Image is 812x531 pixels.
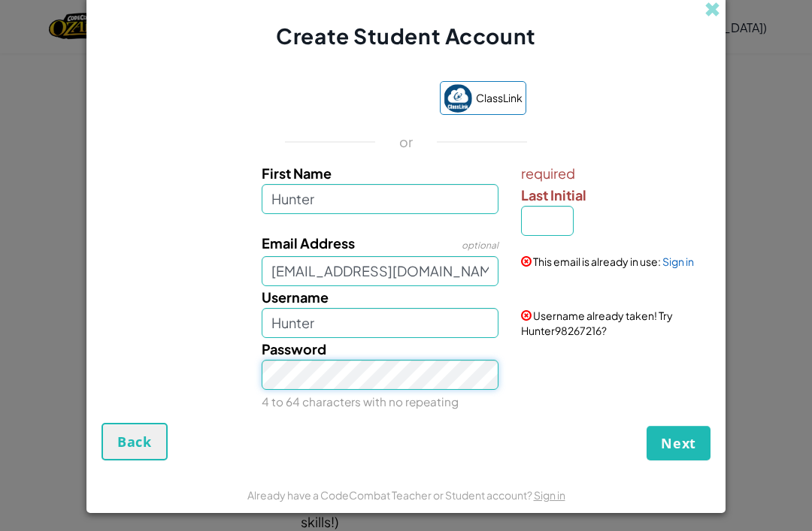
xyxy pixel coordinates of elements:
button: Back [101,423,168,460]
span: Create Student Account [276,23,535,49]
a: Sign in [534,488,565,502]
span: required [521,162,707,184]
span: optional [462,240,498,251]
span: Last Initial [521,186,586,204]
iframe: Sign in with Google Button [279,83,432,116]
p: or [399,133,414,151]
span: ClassLink [476,87,523,109]
span: First Name [262,164,332,182]
span: Already have a CodeCombat Teacher or Student account? [247,488,534,502]
span: Next [661,434,696,452]
span: Username [262,288,329,306]
span: Email Address [262,234,355,252]
button: Next [647,426,710,460]
div: Sign in with Google. Opens in new tab [286,83,425,116]
a: Sign in [662,255,694,268]
span: Back [117,433,152,451]
span: This email is already in use: [533,255,661,268]
span: Password [262,340,326,358]
small: 4 to 64 characters with no repeating [262,394,459,409]
img: classlink-logo-small.png [444,84,472,113]
span: Username already taken! Try Hunter98267216? [521,309,673,337]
